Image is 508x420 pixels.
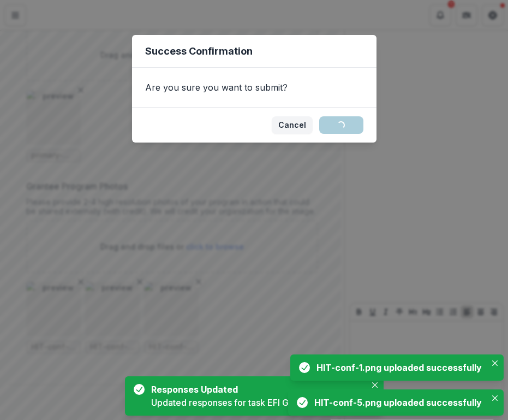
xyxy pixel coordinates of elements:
[151,383,362,396] div: Responses Updated
[488,357,501,370] button: Close
[488,392,501,405] button: Close
[368,378,381,392] button: Close
[151,396,366,409] div: Updated responses for task EFI Grantee Media Form
[132,35,376,68] header: Success Confirmation
[132,68,376,107] div: Are you sure you want to submit?
[272,116,313,134] button: Cancel
[314,396,482,409] div: HIT-conf-5.png uploaded successfully
[316,361,482,374] div: HIT-conf-1.png uploaded successfully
